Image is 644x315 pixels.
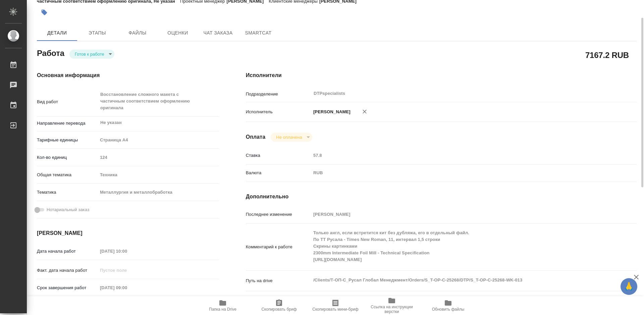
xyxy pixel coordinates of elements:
p: Подразделение [246,91,311,98]
h4: Дополнительно [246,193,637,201]
h2: Работа [37,47,64,59]
div: Готов к работе [271,133,312,142]
input: Пустое поле [98,283,156,293]
h4: Оплата [246,133,266,141]
button: Добавить тэг [37,5,52,20]
span: Обновить файлы [432,307,465,312]
button: Скопировать мини-бриф [307,296,364,315]
span: Детали [41,29,73,37]
button: Обновить файлы [420,296,476,315]
span: SmartCat [242,29,274,37]
h4: Исполнители [246,71,637,79]
div: Готов к работе [69,50,114,59]
p: Факт. дата начала работ [37,267,98,274]
span: Файлы [121,29,154,37]
span: Скопировать бриф [261,307,297,312]
h4: [PERSON_NAME] [37,229,219,237]
button: Не оплачена [274,134,304,140]
p: Вид работ [37,99,98,105]
span: Этапы [81,29,113,37]
div: Страница А4 [98,134,219,146]
span: Папка на Drive [209,307,236,312]
div: RUB [311,167,604,179]
textarea: /Clients/Т-ОП-С_Русал Глобал Менеджмент/Orders/S_T-OP-C-25268/DTP/S_T-OP-C-25268-WK-013 [311,274,604,286]
p: Валюта [246,170,311,176]
h2: 7167.2 RUB [585,49,629,61]
p: Тематика [37,189,98,196]
div: Техника [98,169,219,181]
button: Папка на Drive [195,296,251,315]
p: Дата начала работ [37,248,98,255]
p: Тарифные единицы [37,137,98,143]
textarea: Только англ, если встретится кит без дубляжа, его в отдельный файл. По ТТ Русала - Times New Roma... [311,227,604,265]
p: Последнее изменение [246,211,311,218]
p: Ставка [246,152,311,159]
input: Пустое поле [98,246,156,256]
span: Нотариальный заказ [47,206,89,213]
p: Срок завершения работ [37,285,98,291]
button: Готов к работе [73,51,106,57]
p: Исполнитель [246,109,311,115]
p: Кол-во единиц [37,154,98,161]
span: Оценки [162,29,194,37]
p: Комментарий к работе [246,244,311,250]
span: Скопировать мини-бриф [312,307,358,312]
button: Ссылка на инструкции верстки [364,296,420,315]
p: Путь на drive [246,277,311,284]
button: Скопировать бриф [251,296,307,315]
p: [PERSON_NAME] [311,109,351,115]
span: Ссылка на инструкции верстки [368,305,416,314]
h4: Основная информация [37,71,219,79]
input: Пустое поле [98,152,219,162]
button: Удалить исполнителя [357,104,372,119]
div: Металлургия и металлобработка [98,187,219,198]
span: Чат заказа [202,29,234,37]
p: Направление перевода [37,120,98,127]
input: Пустое поле [311,209,604,219]
p: Общая тематика [37,172,98,178]
button: 🙏 [621,278,637,295]
input: Пустое поле [98,265,156,275]
input: Пустое поле [311,150,604,160]
span: 🙏 [623,279,635,294]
